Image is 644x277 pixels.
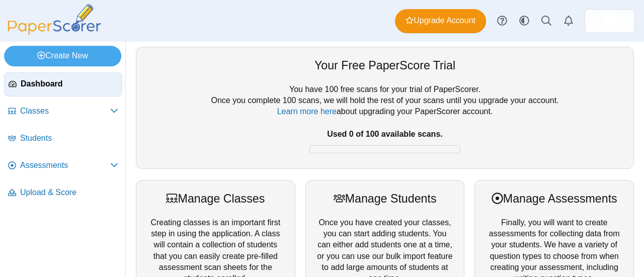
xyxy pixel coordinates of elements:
[585,9,635,33] a: ps.pWuXapkNtYRWqg7R
[4,46,121,66] a: Create New
[277,107,337,116] a: Learn more here
[395,9,486,33] a: Upgrade Account
[4,154,122,178] a: Assessments
[406,15,475,26] span: Upgrade Account
[4,28,105,36] a: PaperScorer
[146,191,285,207] div: Manage Classes
[4,100,122,124] a: Classes
[20,160,110,171] span: Assessments
[327,130,442,138] b: Used 0 of 100 available scans.
[602,13,618,29] span: Teilo Tõnn London
[20,106,110,117] span: Classes
[485,191,623,207] div: Manage Assessments
[557,10,580,32] a: Alerts
[20,133,118,144] span: Students
[316,191,454,207] div: Manage Students
[4,72,122,97] a: Dashboard
[146,84,623,158] div: You have 100 free scans for your trial of PaperScorer. Once you complete 100 scans, we will hold ...
[4,4,105,35] img: PaperScorer
[146,57,623,73] div: Your Free PaperScore Trial
[4,127,122,151] a: Students
[602,13,618,29] img: ps.pWuXapkNtYRWqg7R
[4,181,122,205] a: Upload & Score
[20,187,118,198] span: Upload & Score
[21,78,118,89] span: Dashboard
